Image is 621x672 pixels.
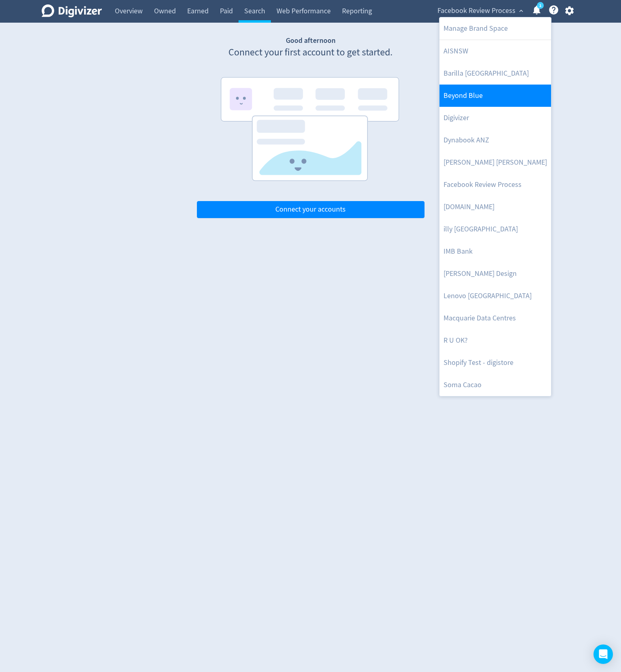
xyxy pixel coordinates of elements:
[439,17,551,40] a: Manage Brand Space
[439,307,551,329] a: Macquarie Data Centres
[439,218,551,240] a: illy [GEOGRAPHIC_DATA]
[439,174,551,196] a: Facebook Review Process
[594,644,613,664] div: Open Intercom Messenger
[439,129,551,151] a: Dynabook ANZ
[439,374,551,396] a: Soma Cacao
[439,240,551,263] a: IMB Bank
[439,62,551,85] a: Barilla [GEOGRAPHIC_DATA]
[439,40,551,62] a: AISNSW
[439,196,551,218] a: [DOMAIN_NAME]
[439,352,551,374] a: Shopify Test - digistore
[439,107,551,129] a: Digivizer
[439,285,551,307] a: Lenovo [GEOGRAPHIC_DATA]
[439,263,551,285] a: [PERSON_NAME] Design
[439,329,551,352] a: R U OK?
[439,85,551,107] a: Beyond Blue
[439,151,551,174] a: [PERSON_NAME] [PERSON_NAME]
